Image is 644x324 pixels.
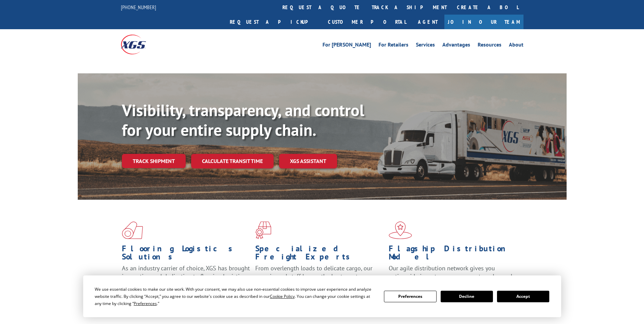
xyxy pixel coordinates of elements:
a: Agent [411,15,444,29]
button: Decline [441,291,493,302]
div: We use essential cookies to make our site work. With your consent, we may also use non-essential ... [95,286,376,307]
span: As an industry carrier of choice, XGS has brought innovation and dedication to flooring logistics... [122,264,250,288]
img: xgs-icon-total-supply-chain-intelligence-red [122,221,143,239]
a: Request a pickup [225,15,323,29]
h1: Specialized Freight Experts [255,245,384,264]
h1: Flooring Logistics Solutions [122,245,250,264]
a: Calculate transit time [191,154,274,168]
button: Accept [497,291,549,302]
b: Visibility, transparency, and control for your entire supply chain. [122,100,364,140]
a: Join Our Team [444,15,523,29]
span: Our agile distribution network gives you nationwide inventory management on demand. [389,264,514,280]
button: Preferences [384,291,436,302]
a: Track shipment [122,154,186,168]
a: [PHONE_NUMBER] [121,4,156,11]
h1: Flagship Distribution Model [389,245,517,264]
a: Advantages [442,42,470,50]
a: Customer Portal [323,15,411,29]
img: xgs-icon-flagship-distribution-model-red [389,221,412,239]
a: XGS ASSISTANT [279,154,337,168]
span: Preferences [134,301,157,306]
a: Resources [478,42,501,50]
a: Services [416,42,435,50]
span: Cookie Policy [270,293,295,299]
div: Cookie Consent Prompt [83,275,561,317]
img: xgs-icon-focused-on-flooring-red [255,221,271,239]
a: For [PERSON_NAME] [323,42,371,50]
a: About [509,42,523,50]
p: From overlength loads to delicate cargo, our experienced staff knows the best way to move your fr... [255,264,384,294]
a: For Retailers [379,42,408,50]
